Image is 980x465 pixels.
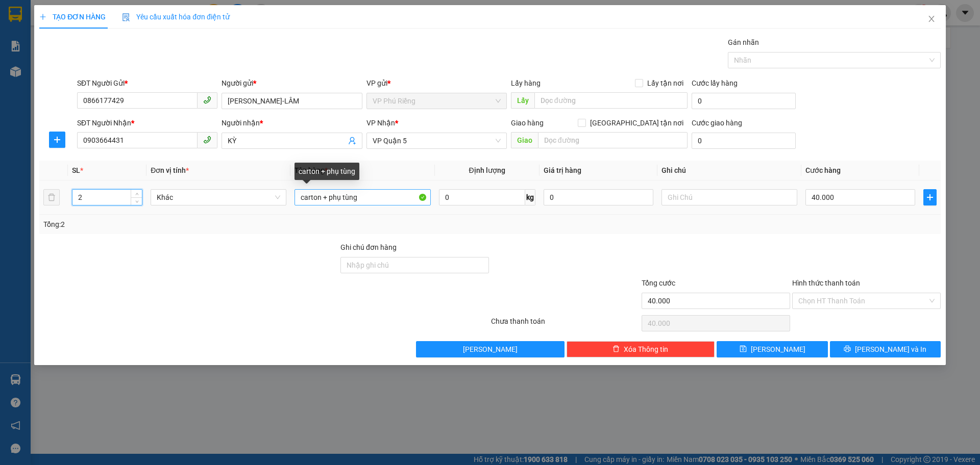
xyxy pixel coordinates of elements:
[50,136,65,144] span: plus
[692,133,796,149] input: Cước giao hàng
[295,163,359,180] div: carton + phụ tùng
[366,77,507,89] div: VP gửi
[792,279,860,287] label: Hình thức thanh toán
[612,345,620,353] span: delete
[740,345,747,353] span: save
[122,13,230,21] span: Yêu cầu xuất hóa đơn điện tử
[151,166,189,174] span: Đơn vị tính
[131,197,142,205] span: Decrease Value
[923,189,937,205] button: plus
[657,161,801,180] th: Ghi chú
[692,93,796,109] input: Cước lấy hàng
[830,341,941,357] button: printer[PERSON_NAME] và In
[72,166,80,174] span: SL
[642,279,675,287] span: Tổng cước
[643,77,688,89] span: Lấy tận nơi
[131,190,142,197] span: Increase Value
[203,96,211,104] span: phone
[463,344,518,355] span: [PERSON_NAME]
[222,77,362,89] div: Người gửi
[567,341,715,357] button: deleteXóa Thông tin
[416,341,565,357] button: [PERSON_NAME]
[511,92,534,109] span: Lấy
[511,119,544,127] span: Giao hàng
[717,341,827,357] button: save[PERSON_NAME]
[373,93,501,109] span: VP Phú Riềng
[751,344,805,355] span: [PERSON_NAME]
[39,13,106,21] span: TẠO ĐƠN HÀNG
[586,117,688,128] span: [GEOGRAPHIC_DATA] tận nơi
[340,257,489,273] input: Ghi chú đơn hàng
[122,13,130,21] img: icon
[805,166,841,174] span: Cước hàng
[157,190,280,205] span: Khác
[661,189,797,205] input: Ghi Chú
[134,191,140,197] span: up
[917,5,946,34] button: Close
[134,198,140,204] span: down
[39,13,46,20] span: plus
[348,137,356,145] span: user-add
[728,38,759,46] label: Gán nhãn
[924,193,936,201] span: plus
[295,189,430,205] input: VD: Bàn, Ghế
[490,316,641,333] div: Chưa thanh toán
[469,166,505,174] span: Định lượng
[49,132,65,148] button: plus
[43,189,60,205] button: delete
[544,189,653,205] input: 0
[692,119,742,127] label: Cước giao hàng
[544,166,581,174] span: Giá trị hàng
[203,136,211,144] span: phone
[511,132,538,148] span: Giao
[692,79,738,87] label: Cước lấy hàng
[538,132,688,148] input: Dọc đường
[373,133,501,148] span: VP Quận 5
[77,117,217,128] div: SĐT Người Nhận
[844,345,851,353] span: printer
[222,117,362,128] div: Người nhận
[927,15,936,23] span: close
[366,119,395,127] span: VP Nhận
[340,243,397,251] label: Ghi chú đơn hàng
[855,344,926,355] span: [PERSON_NAME] và In
[534,92,688,109] input: Dọc đường
[511,79,541,87] span: Lấy hàng
[525,189,535,205] span: kg
[624,344,668,355] span: Xóa Thông tin
[77,77,217,89] div: SĐT Người Gửi
[43,219,378,230] div: Tổng: 2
